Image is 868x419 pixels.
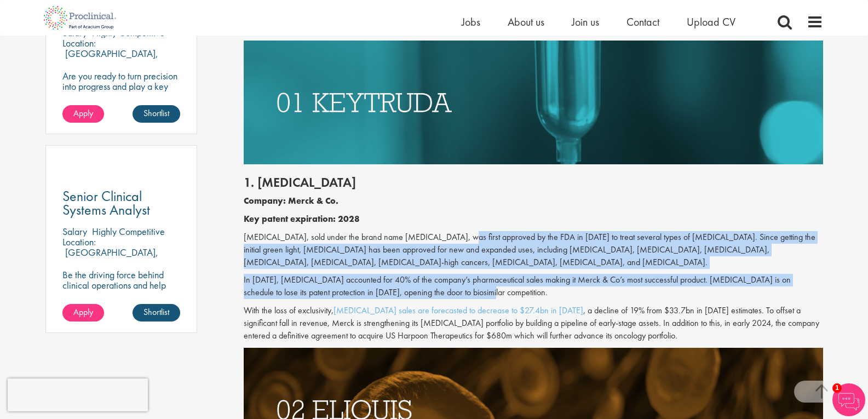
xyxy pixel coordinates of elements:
[62,246,158,269] p: [GEOGRAPHIC_DATA], [GEOGRAPHIC_DATA]
[73,306,93,318] span: Apply
[244,195,338,206] b: Company: Merck & Co.
[832,383,842,393] span: 1
[62,37,96,49] span: Location:
[244,274,823,299] p: In [DATE], [MEDICAL_DATA] accounted for 40% of the company’s pharmaceutical sales making it Merck...
[244,305,823,342] p: With the loss of exclusivity, , a decline of 19% from $33.7bn in [DATE] estimates. To offset a si...
[244,213,360,225] b: Key patent expiration: 2028
[244,175,823,190] h2: 1. [MEDICAL_DATA]
[244,231,823,269] p: [MEDICAL_DATA], sold under the brand name [MEDICAL_DATA], was first approved by the FDA in [DATE]...
[462,15,480,29] a: Jobs
[334,305,583,316] a: [MEDICAL_DATA] sales are forecasted to decrease to $27.4bn in [DATE]
[62,105,104,123] a: Apply
[73,107,93,119] span: Apply
[133,105,180,123] a: Shortlist
[62,47,158,70] p: [GEOGRAPHIC_DATA], [GEOGRAPHIC_DATA]
[687,15,735,29] a: Upload CV
[832,383,865,416] img: Chatbot
[62,269,181,311] p: Be the driving force behind clinical operations and help shape the future of pharma innovation.
[62,187,150,219] span: Senior Clinical Systems Analyst
[508,15,544,29] a: About us
[62,304,104,322] a: Apply
[62,225,87,238] span: Salary
[92,225,165,238] p: Highly Competitive
[572,15,599,29] a: Join us
[62,71,181,112] p: Are you ready to turn precision into progress and play a key role in shaping the future of pharma...
[8,378,148,411] iframe: reCAPTCHA
[62,190,181,217] a: Senior Clinical Systems Analyst
[133,304,180,322] a: Shortlist
[62,236,96,248] span: Location:
[626,15,659,29] a: Contact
